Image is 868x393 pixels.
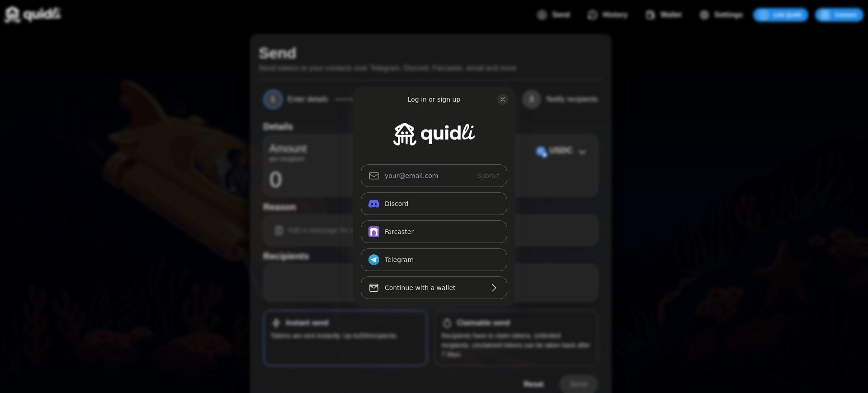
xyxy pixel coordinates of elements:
[393,123,475,145] img: Quidli Dapp logo
[477,172,500,179] span: Submit
[408,95,461,104] div: Log in or sign up
[361,248,507,271] button: Telegram
[469,164,507,187] button: Submit
[361,276,507,299] button: Continue with a wallet
[361,164,507,187] input: Submit
[361,220,507,243] button: Farcaster
[497,94,508,105] button: close modal
[361,192,507,215] button: Discord
[385,282,483,293] div: Continue with a wallet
